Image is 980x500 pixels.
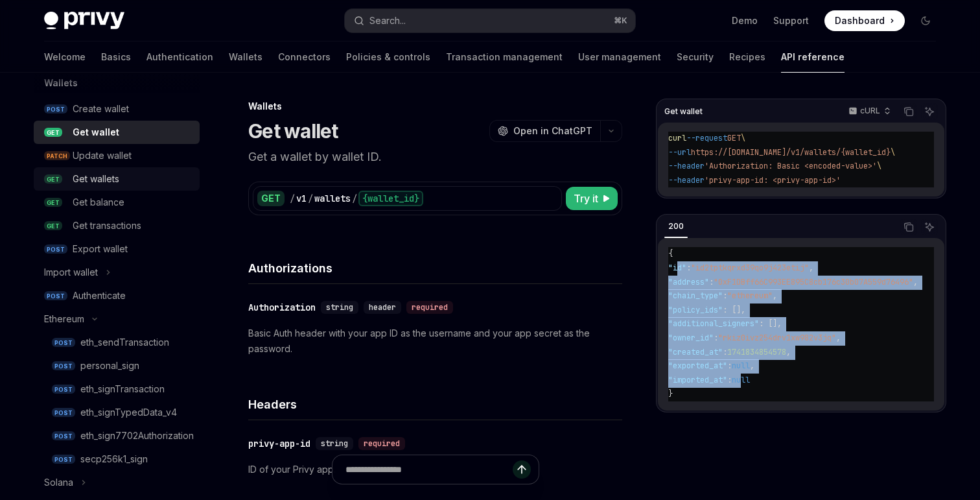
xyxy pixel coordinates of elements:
div: Update wallet [73,148,132,163]
span: , [836,333,841,343]
span: POST [52,408,75,418]
span: curl [668,133,686,143]
div: Get balance [73,195,124,210]
span: 'privy-app-id: <privy-app-id>' [705,175,841,185]
a: Wallets [229,42,262,73]
a: Welcome [44,42,86,73]
a: GETGet transactions [34,214,200,237]
span: GET [44,221,62,231]
button: Ask AI [921,219,938,235]
button: Copy the contents from the code block [900,103,917,120]
a: POSTExport wallet [34,237,200,261]
div: privy-app-id [248,437,310,450]
span: GET [44,198,62,208]
span: : [723,347,727,357]
a: Recipes [729,42,765,73]
span: , [913,277,918,287]
div: v1 [296,192,307,205]
span: : [709,277,714,287]
button: Ask AI [921,103,938,120]
span: GET [727,133,741,143]
div: / [290,192,295,205]
span: 'Authorization: Basic <encoded-value>' [705,161,877,171]
span: \ [891,147,895,158]
button: Solana [34,471,200,494]
div: secp256k1_sign [80,451,148,467]
a: User management [578,42,661,73]
span: string [321,438,348,449]
div: Ethereum [44,311,84,327]
span: POST [52,431,75,441]
h4: Headers [248,396,622,413]
span: 1741834854578 [727,347,786,357]
button: Send message [513,460,531,479]
div: Export wallet [73,241,128,257]
div: Authenticate [73,288,126,304]
span: Try it [574,191,598,206]
div: {wallet_id} [358,191,423,206]
a: GETGet balance [34,191,200,214]
span: "owner_id" [668,333,714,343]
span: { [668,248,673,259]
span: null [732,361,750,371]
div: Solana [44,475,73,490]
span: "address" [668,277,709,287]
span: Dashboard [835,14,885,27]
span: : [723,291,727,301]
span: , [750,361,754,371]
h1: Get wallet [248,119,338,143]
a: POSTAuthenticate [34,284,200,307]
button: Open in ChatGPT [489,120,600,142]
a: Dashboard [824,10,905,31]
span: POST [44,104,67,114]
a: POSTeth_signTransaction [34,377,200,401]
span: null [732,375,750,385]
span: --header [668,161,705,171]
span: , [786,347,791,357]
div: Import wallet [44,265,98,280]
span: https://[DOMAIN_NAME]/v1/wallets/{wallet_id} [691,147,891,158]
div: / [352,192,357,205]
span: PATCH [44,151,70,161]
button: Ethereum [34,307,200,331]
span: "rkiz0ivz254drv1xw982v3jq" [718,333,836,343]
a: Security [677,42,714,73]
span: : [727,375,732,385]
span: Open in ChatGPT [513,125,592,137]
img: dark logo [44,12,124,30]
span: } [668,388,673,399]
button: Try it [566,187,618,210]
span: , [809,263,813,273]
span: : [727,361,732,371]
span: : [714,333,718,343]
div: required [406,301,453,314]
span: \ [877,161,881,171]
h4: Authorizations [248,259,622,277]
span: POST [52,385,75,394]
span: "exported_at" [668,361,727,371]
span: Get wallet [664,106,703,117]
div: required [358,437,405,450]
div: Get wallet [73,125,119,140]
span: "chain_type" [668,291,723,301]
a: POSTsecp256k1_sign [34,447,200,471]
span: : [], [723,305,745,315]
span: : [], [759,318,782,329]
span: , [773,291,777,301]
a: Policies & controls [346,42,430,73]
span: header [369,302,396,313]
a: GETGet wallet [34,121,200,144]
span: POST [52,338,75,348]
div: Authorization [248,301,316,314]
span: ⌘ K [614,16,627,26]
div: / [308,192,313,205]
span: --header [668,175,705,185]
span: --request [686,133,727,143]
span: GET [44,174,62,184]
span: "policy_ids" [668,305,723,315]
div: personal_sign [80,358,139,374]
div: GET [257,191,285,206]
div: wallets [314,192,351,205]
span: \ [741,133,745,143]
a: Authentication [146,42,213,73]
